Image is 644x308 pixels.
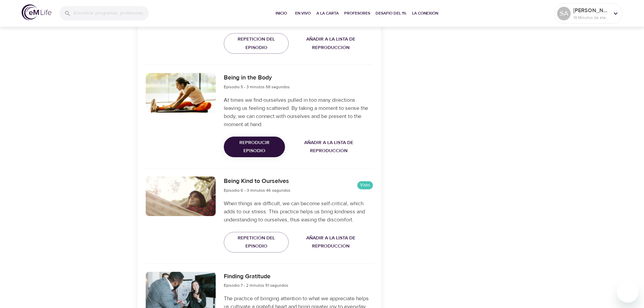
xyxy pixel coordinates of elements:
[285,137,373,157] button: Añadir a la lista de reproducción
[573,6,609,15] p: [PERSON_NAME]
[273,10,289,17] span: Inicio
[288,139,370,155] span: Añadir a la lista de reproducción
[316,10,339,17] span: A la carta
[412,10,438,17] span: La Conexión
[573,15,609,21] p: 19 Minutos de atención
[224,176,290,186] h6: Being Kind to Ourselves
[224,96,373,128] p: At times we find ourselves pulled in too many directions leaving us feeling scattered. By taking ...
[357,182,373,188] span: Visto
[376,10,407,17] span: Desafío del 1%
[224,73,290,83] h6: Being in the Body
[229,139,279,155] span: Reproducir episodio
[224,199,373,224] p: When things are difficult, we can become self-critical, which adds to our stress. This practice h...
[617,281,639,303] iframe: Botón para iniciar la ventana de mensajería
[291,35,370,52] span: Añadir a la lista de reproducción
[224,33,289,54] button: Repetición del episodio
[295,10,311,17] span: En vivo
[344,10,370,17] span: Profesores
[224,84,290,90] span: Episodio 5 - 3 minutos 58 segundos
[289,232,373,253] button: Añadir a la lista de reproducción
[224,137,285,157] button: Reproducir episodio
[229,35,283,52] span: Repetición del episodio
[224,188,290,193] span: Episodio 6 - 3 minutos 46 segundos
[289,33,373,54] button: Añadir a la lista de reproducción
[224,283,288,288] span: Episodio 7 - 2 minutos 51 segundos
[22,4,51,20] img: logo
[74,6,149,21] input: Encontrar programas, profesores, etc...
[224,272,288,282] h6: Finding Gratitude
[224,232,289,253] button: Repetición del episodio
[291,234,370,251] span: Añadir a la lista de reproducción
[229,234,283,251] span: Repetición del episodio
[557,7,571,20] div: SA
